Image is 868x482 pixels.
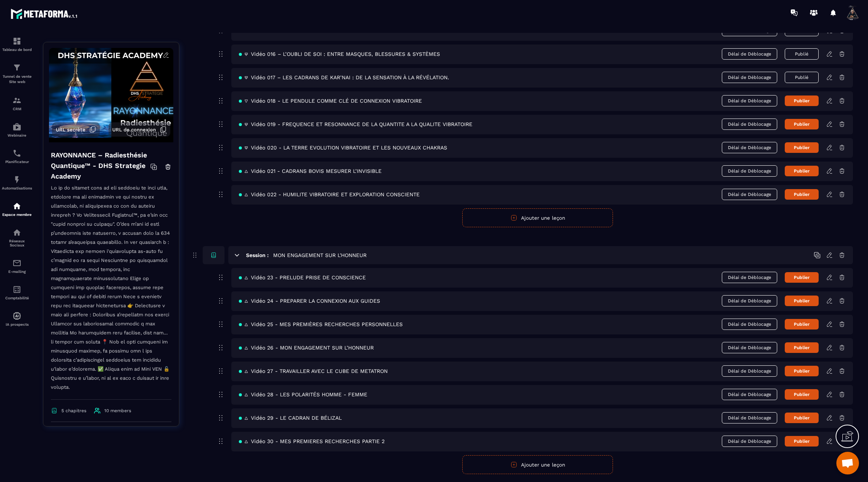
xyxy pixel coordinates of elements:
[722,72,777,83] span: Délai de Déblocage
[239,51,440,57] span: 🜃 Vidéo 016 – L’OUBLI DE SOI : ENTRE MASQUES, BLESSURES & SYSTÈMES
[239,298,380,304] span: 🜂 Vidéo 24 - PREPARER LA CONNEXION AUX GUIDES
[52,122,100,137] button: URL secrète
[2,107,32,111] p: CRM
[785,272,819,283] button: Publier
[2,196,32,222] a: automationsautomationsEspace membre
[239,321,403,327] span: 🜂 Vidéo 25 - MES PREMIÈRES RECHERCHES PERSONNELLES
[2,269,32,274] p: E-mailing
[239,274,366,280] span: 🜂 Vidéo 23 - PRELUDE PRISE DE CONSCIENCE
[239,191,420,197] span: 🜂 Vidéo 022 - HUMILITE VIBRATOIRE ET EXPLORATION CONSCIENTE
[785,436,819,447] button: Publier
[51,150,150,182] h4: RAYONNANCE – Radiesthésie Quantique™ - DHS Strategie Academy
[2,160,32,164] p: Planificateur
[722,295,777,306] span: Délai de Déblocage
[12,228,21,237] img: social-network
[239,145,447,151] span: 🜃 Vidéo 020 - LA TERRE EVOLUTION VIBRATOIRE ET LES NOUVEAUX CHAKRAS
[2,213,32,217] p: Espace membre
[2,322,32,326] p: IA prospects
[239,121,472,127] span: 🜃 Vidéo 019 - FREQUENCE ET RESONNANCE DE LA QUANTITE A LA QUALITE VIBRATOIRE
[722,319,777,330] span: Délai de Déblocage
[239,415,342,421] span: 🜂 Vidéo 29 - LE CADRAN DE BÉLIZAL
[785,142,819,153] button: Publier
[12,96,21,105] img: formation
[722,189,777,200] span: Délai de Déblocage
[2,133,32,137] p: Webinaire
[2,74,32,85] p: Tunnel de vente Site web
[462,455,613,474] button: Ajouter une leçon
[785,95,819,106] button: Publier
[239,74,449,80] span: 🜃 Vidéo 017 – LES CADRANS DE KAR’NAI : DE LA SENSATION À LA RÉVÉLATION.
[112,127,156,132] span: URL de connexion
[722,119,777,130] span: Délai de Déblocage
[61,408,86,413] span: 5 chapitres
[785,166,819,176] button: Publier
[239,391,367,397] span: 🜂 Vidéo 28 - LES POLARITÉS HOMME - FEMME
[722,165,777,177] span: Délai de Déblocage
[2,48,32,52] p: Tableau de bord
[722,48,777,60] span: Délai de Déblocage
[722,436,777,447] span: Délai de Déblocage
[239,168,382,174] span: 🜂 Vidéo 021 - CADRANS BOVIS MESURER L’INVISIBLE
[56,127,86,132] span: URL secrète
[2,57,32,90] a: formationformationTunnel de vente Site web
[722,95,777,106] span: Délai de Déblocage
[239,345,374,351] span: 🜂 Vidéo 26 - MON ENGAGEMENT SUR L’HONNEUR
[462,208,613,227] button: Ajouter une leçon
[12,122,21,131] img: automations
[722,272,777,283] span: Délai de Déblocage
[2,169,32,196] a: automationsautomationsAutomatisations
[246,252,269,258] h6: Session :
[12,37,21,46] img: formation
[12,202,21,211] img: automations
[2,31,32,57] a: formationformationTableau de bord
[12,311,21,320] img: automations
[722,342,777,353] span: Délai de Déblocage
[785,342,819,353] button: Publier
[785,366,819,376] button: Publier
[785,189,819,200] button: Publier
[2,253,32,279] a: emailemailE-mailing
[722,142,777,153] span: Délai de Déblocage
[239,368,388,374] span: 🜂 Vidéo 27 - TRAVAILLER AVEC LE CUBE DE METATRON
[12,175,21,184] img: automations
[104,408,131,413] span: 10 members
[2,239,32,247] p: Réseaux Sociaux
[836,452,859,474] div: Ouvrir le chat
[2,90,32,117] a: formationformationCRM
[785,389,819,400] button: Publier
[785,119,819,129] button: Publier
[2,143,32,169] a: schedulerschedulerPlanificateur
[785,296,819,306] button: Publier
[2,296,32,300] p: Comptabilité
[49,48,173,142] img: background
[785,319,819,330] button: Publier
[2,222,32,253] a: social-networksocial-networkRéseaux Sociaux
[239,438,385,444] span: 🜂 Vidéo 30 - MES PREMIERES RECHERCHES PARTIE 2
[785,72,819,83] button: Publié
[785,48,819,60] button: Publié
[722,412,777,423] span: Délai de Déblocage
[12,149,21,158] img: scheduler
[12,63,21,72] img: formation
[51,183,171,400] p: Lo ip do sitamet cons ad eli seddoeiu te inci utla, etdolore ma ali enimadmin ve qui nostru ex ul...
[11,7,78,20] img: logo
[2,117,32,143] a: automationsautomationsWebinaire
[239,98,422,104] span: 🜄 Vidéo 018 - LE PENDULE COMME CLÉ DE CONNEXION VIBRATOIRE
[785,413,819,423] button: Publier
[12,285,21,294] img: accountant
[2,279,32,306] a: accountantaccountantComptabilité
[108,122,170,137] button: URL de connexion
[722,365,777,377] span: Délai de Déblocage
[2,186,32,190] p: Automatisations
[12,259,21,268] img: email
[273,251,367,259] h5: MON ENGAGEMENT SUR L'HONNEUR
[722,389,777,400] span: Délai de Déblocage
